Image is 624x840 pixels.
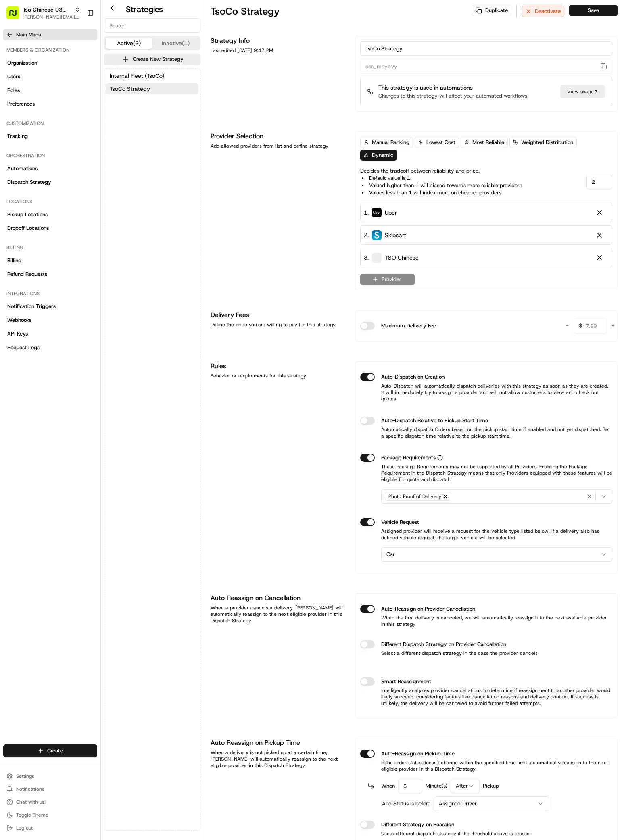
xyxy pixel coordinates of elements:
[360,830,532,837] p: Use a different dispatch strategy if the threshold above is crossed
[8,139,21,155] img: Wisdom Oko
[381,677,431,686] label: Smart Reassignment
[372,230,382,240] img: profile_skipcart_partner.png
[104,54,200,65] button: Create New Strategy
[3,287,97,300] div: Integrations
[360,463,612,483] p: These Package Requirements may not be supported by all Providers. Enabling the Package Requiremen...
[7,330,28,338] span: API Keys
[3,771,97,782] button: Settings
[8,77,23,92] img: 1736555255976-a54dd68f-1ca7-489b-9aae-adbdc363a1c4
[385,231,406,239] span: Skipcart
[3,3,83,23] button: Tso Chinese 03 TsoCo[PERSON_NAME][EMAIL_ADDRESS][DOMAIN_NAME]
[36,85,111,92] div: We're available if you need us!
[16,812,48,818] span: Toggle Theme
[437,455,443,461] button: Package Requirements
[16,786,44,792] span: Notifications
[16,825,33,831] span: Log out
[108,125,111,131] span: •
[211,131,345,141] h1: Provider Selection
[522,6,564,17] button: Deactivate
[360,167,522,196] p: Decides the tradeoff between reliability and price.
[3,117,97,130] div: Customization
[211,36,345,46] h1: Strategy Info
[381,821,454,829] label: Different Strategy on Reassign
[378,83,527,92] p: This strategy is used in automations
[152,38,199,49] button: Inactive (1)
[68,181,75,188] div: 💻
[126,4,163,15] h2: Strategies
[381,750,455,758] label: Auto-Reassign on Pickup Time
[3,314,97,327] a: Webhooks
[112,125,129,131] span: [DATE]
[211,373,345,379] div: Behavior or requirements for this strategy
[426,139,455,146] span: Lowest Cost
[7,211,48,218] span: Pickup Locations
[106,70,198,81] button: Internal Fleet (TsoCo)
[360,383,612,402] p: Auto-Dispatch will automatically dispatch deliveries with this strategy as soon as they are creat...
[3,222,97,235] a: Dropoff Locations
[104,18,200,33] input: Search
[125,103,147,113] button: See all
[364,231,406,240] div: 2 .
[110,72,164,80] span: Internal Fleet (TsoCo)
[106,38,152,49] button: Active (2)
[398,779,422,793] input: 10
[3,268,97,281] a: Refund Requests
[381,605,475,613] label: Auto-Reassign on Provider Cancellation
[8,181,15,188] div: 📗
[3,208,97,221] a: Pickup Locations
[211,749,345,769] div: When a delivery is not picked up at a certain time, [PERSON_NAME] will automatically reassign to ...
[3,254,97,267] a: Billing
[426,782,447,790] span: Minute(s)
[8,105,52,111] div: Past conversations
[7,133,28,140] span: Tracking
[362,182,522,189] li: Valued higher than 1 will biased towards more reliable providers
[381,322,436,330] label: Maximum Delivery Fee
[3,98,97,110] a: Preferences
[7,59,37,67] span: Organization
[16,799,46,805] span: Chat with us!
[3,84,97,97] a: Roles
[461,137,508,148] button: Most Reliable
[137,79,147,89] button: Start new chat
[3,130,97,143] a: Tracking
[381,373,445,381] label: Auto-Dispatch on Creation
[360,759,612,772] p: If the order status doesn't change within the specified time limit, automatically reassign to the...
[569,5,618,16] button: Save
[23,6,71,14] button: Tso Chinese 03 TsoCo
[106,83,198,94] button: TsoCo Strategy
[211,593,345,603] h1: Auto Reassign on Cancellation
[21,52,133,60] input: Clear
[211,47,345,54] div: Last edited [DATE] 9:47 PM
[360,615,612,627] p: When the first delivery is canceled, we will automatically reassign it to the next available prov...
[372,208,382,217] img: uber-new-logo.jpeg
[372,152,393,159] span: Dynamic
[360,137,413,148] button: Manual Ranking
[7,344,40,351] span: Request Logs
[560,85,605,98] div: View usage
[57,200,98,206] a: Powered byPylon
[3,176,97,189] a: Dispatch Strategy
[23,14,80,20] button: [PERSON_NAME][EMAIL_ADDRESS][DOMAIN_NAME]
[25,147,86,153] span: Wisdom [PERSON_NAME]
[65,177,133,192] a: 💻API Documentation
[3,56,97,69] a: Organization
[3,44,97,56] div: Members & Organization
[3,784,97,795] button: Notifications
[25,125,106,131] span: [PERSON_NAME] (Store Manager)
[3,796,97,808] button: Chat with us!
[362,175,522,182] li: Default value is 1
[415,137,459,148] button: Lowest Cost
[3,70,97,83] a: Users
[360,426,612,439] p: Automatically dispatch Orders based on the pickup start time if enabled and not yet dispatched. S...
[364,253,419,262] div: 3 .
[360,650,538,657] p: Select a different dispatch strategy in the case the provider cancels
[381,640,506,648] label: Different Dispatch Strategy on Provider Cancellation
[16,147,23,154] img: 1736555255976-a54dd68f-1ca7-489b-9aae-adbdc363a1c4
[8,117,21,130] img: Antonia (Store Manager)
[7,271,47,278] span: Refund Requests
[5,177,65,192] a: 📗Knowledge Base
[3,809,97,821] button: Toggle Theme
[509,137,577,148] button: Weighted Distribution
[381,489,612,504] button: Photo Proof of Delivery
